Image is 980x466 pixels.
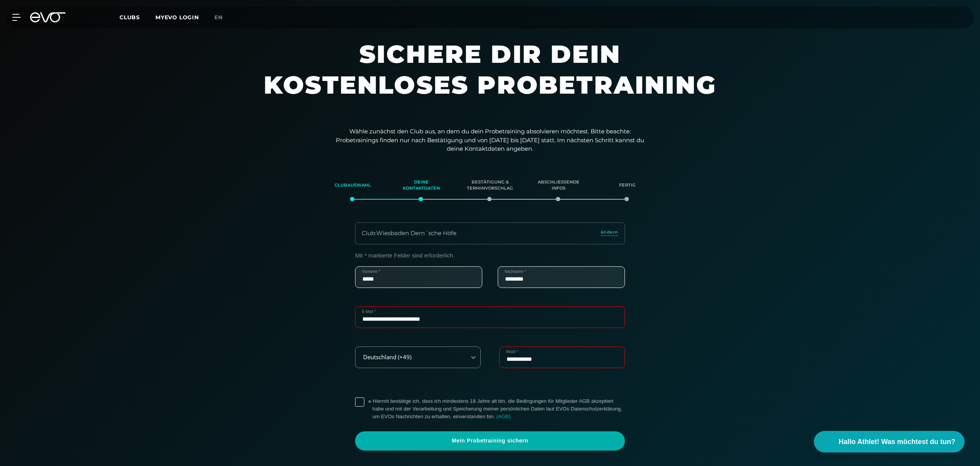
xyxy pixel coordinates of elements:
a: (AGB) [497,414,511,419]
div: Clubauswahl [328,175,377,196]
div: Deutschland (+49) [356,354,461,360]
p: Wähle zunächst den Club aus, an dem du dein Probetraining absolvieren möchtest. Bitte beachte: Pr... [336,127,644,153]
div: Abschließende Infos [534,175,583,196]
button: Hallo Athlet! Was möchtest du tun? [814,431,965,453]
label: Hiermit bestätige ich, dass ich mindestens 18 Jahre alt bin, die Bedingungen für Mitglieder AGB a... [372,397,625,421]
span: Clubs [120,14,140,21]
a: Clubs [120,13,155,21]
a: ändern [601,229,618,238]
span: ändern [601,229,618,236]
div: Bestätigung & Terminvorschlag [465,175,515,196]
div: Club : Wiesbaden Dern´sche Höfe [362,229,456,238]
a: MYEVO LOGIN [155,14,199,21]
span: en [214,14,223,21]
a: Mein Probetraining sichern [355,431,625,451]
div: Fertig [603,175,652,196]
p: Mit * markierte Felder sind erforderlich. [355,252,625,259]
span: Mein Probetraining sichern [374,437,606,445]
a: en [214,13,232,22]
h1: Sichere dir dein kostenloses Probetraining [259,39,721,116]
span: Hallo Athlet! Was möchtest du tun? [839,437,955,447]
div: Deine Kontaktdaten [397,175,446,196]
